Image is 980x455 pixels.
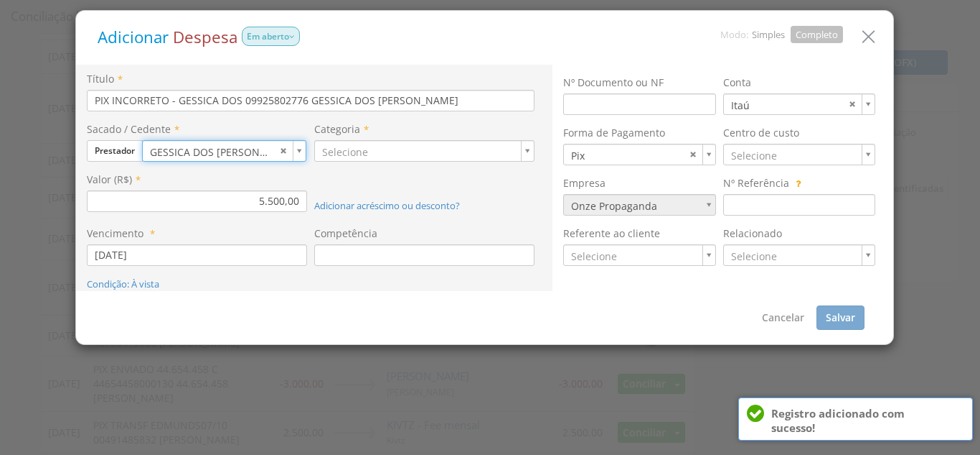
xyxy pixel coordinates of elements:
a: Selecione [314,140,534,162]
a: GESSICA DOS [PERSON_NAME] [142,140,306,162]
span: GESSICA DOS [PERSON_NAME] [143,141,275,163]
span: Pix [564,144,684,167]
label: Referente ao cliente [563,226,660,241]
span: Este campo pode ser utilizado para informar Número de Referência, Número do Pedido ou Número do E... [792,177,801,190]
label: Forma de Pagamento [563,126,665,140]
label: Sacado / Cedente [87,122,171,137]
span: Modo: [720,29,843,40]
span: Onze Propaganda [564,195,684,217]
a: Selecione [723,244,875,266]
span: Campo obrigatório [146,227,155,240]
span: Selecione [315,141,515,163]
label: Competência [314,226,377,241]
span: Itaú [724,94,844,116]
button: Cancelar [753,305,814,330]
span: Selecione [724,245,856,267]
span: Campo obrigatório [171,123,179,136]
span: Adicionar [98,26,169,48]
label: Centro de custo [723,126,799,140]
label: Nº Referência [723,176,789,190]
a: Itaú [723,93,875,115]
span: Campo obrigatório [114,73,123,86]
label: Conta [723,75,751,90]
a: Onze Propaganda [563,194,715,216]
a: Completo [791,26,843,43]
strong: Registro adicionado com sucesso! [771,406,905,435]
button: Prestador [87,140,143,162]
span: Adicionar acréscimo ou desconto? [314,199,460,212]
label: Categoria [314,122,360,137]
label: Vencimento [87,226,143,241]
label: Valor (R$) [87,173,132,187]
label: Título [87,72,114,86]
a: Selecione [563,244,715,266]
span: Selecione [724,144,856,167]
label: Empresa [563,176,606,190]
span: Campo obrigatório [360,123,369,136]
a: Simples [752,28,785,41]
span: Em aberto [242,27,300,46]
button: Salvar [816,305,864,330]
a: Pix [563,144,715,165]
span: Campo obrigatório [132,173,141,186]
a: Selecione [723,144,875,165]
label: Relacionado [723,226,782,241]
label: Nº Documento ou NF [563,75,664,90]
span: Selecione [564,245,696,267]
a: Condição: À vista [87,277,159,290]
span: Despesa [173,26,237,48]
